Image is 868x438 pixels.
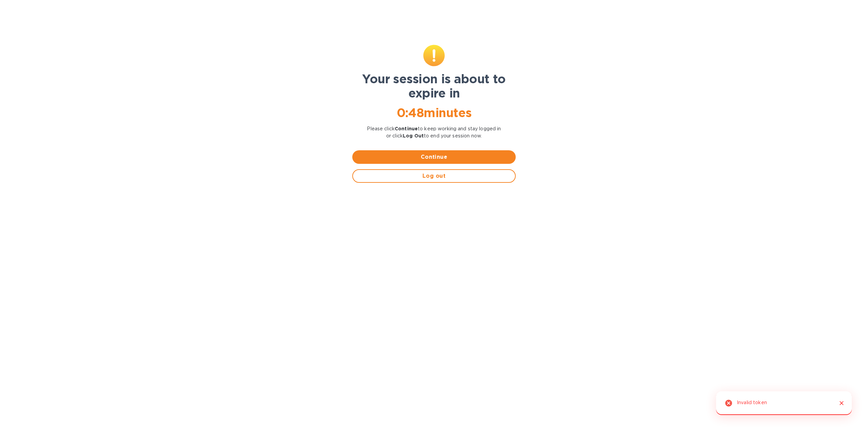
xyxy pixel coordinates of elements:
[737,397,767,410] div: Invalid token
[352,106,516,120] h1: 0 : 48 minutes
[395,126,418,131] b: Continue
[352,125,516,139] p: Please click to keep working and stay logged in or click to end your session now.
[358,153,510,161] span: Continue
[352,72,516,100] h1: Your session is about to expire in
[352,169,516,183] button: Log out
[403,133,424,138] b: Log Out
[358,172,510,180] span: Log out
[837,399,846,408] button: Close
[352,150,516,164] button: Continue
